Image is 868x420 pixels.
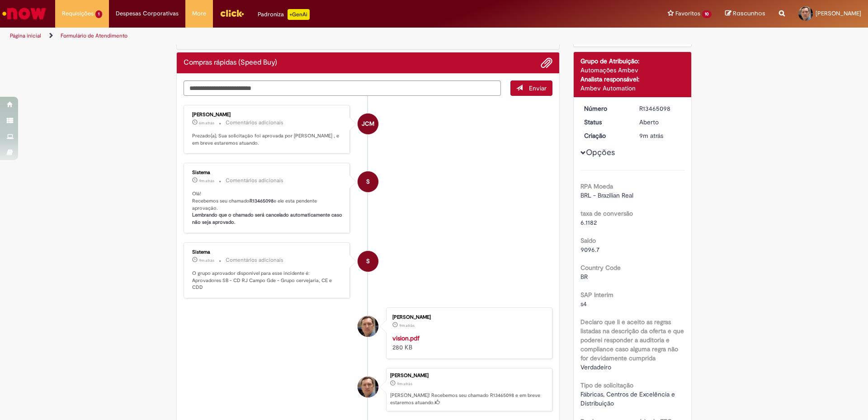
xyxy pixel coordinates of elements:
p: O grupo aprovador disponível para esse incidente é: Aprovadores SB - CD RJ Campo Gde - Grupo cerv... [192,270,343,291]
time: 30/08/2025 13:50:31 [199,258,214,263]
span: Favoritos [675,9,700,18]
div: [PERSON_NAME] [192,112,343,118]
span: Despesas Corporativas [116,9,179,18]
span: 6m atrás [199,120,214,126]
dt: Número [577,104,633,113]
span: Fábricas, Centros de Excelência e Distribuição [580,390,677,407]
div: 30/08/2025 13:50:21 [639,131,681,140]
span: BR [580,273,588,281]
p: [PERSON_NAME]! Recebemos seu chamado R13465098 e em breve estaremos atuando. [390,392,547,406]
div: Andre Luiz Da Silva Lima [358,377,378,397]
div: Sistema [192,250,343,255]
span: 9m atrás [639,132,663,140]
p: Olá! Recebemos seu chamado e ele esta pendente aprovação. [192,190,343,226]
span: s4 [580,300,587,308]
div: System [358,171,378,192]
time: 30/08/2025 13:50:04 [399,323,415,328]
a: vision.pdf [392,334,420,342]
h2: Compras rápidas (Speed Buy) Histórico de tíquete [184,59,277,67]
button: Enviar [510,80,552,96]
div: Padroniza [258,9,310,20]
ul: Trilhas de página [7,28,572,44]
p: +GenAi [288,9,310,20]
div: Andre Luiz Da Silva Lima [358,316,378,337]
span: Rascunhos [733,9,765,18]
textarea: Digite sua mensagem aqui... [184,80,501,96]
small: Comentários adicionais [226,177,283,184]
b: Lembrando que o chamado será cancelado automaticamente caso não seja aprovado. [192,212,344,226]
span: BRL - Brazilian Real [580,191,633,199]
img: click_logo_yellow_360x200.png [220,6,244,20]
div: Grupo de Atribuição: [580,57,685,66]
span: 9m atrás [199,178,214,184]
span: S [366,171,370,193]
div: Analista responsável: [580,75,685,84]
small: Comentários adicionais [226,119,283,127]
time: 30/08/2025 13:50:21 [397,381,412,387]
span: 9m atrás [199,258,214,263]
span: 10 [702,10,712,18]
dt: Status [577,118,633,127]
span: 9096.7 [580,245,599,254]
b: Saldo [580,236,596,245]
div: Automações Ambev [580,66,685,75]
div: System [358,251,378,272]
b: Tipo de solicitação [580,381,633,389]
div: Aberto [639,118,681,127]
b: RPA Moeda [580,182,613,190]
b: R13465098 [250,198,274,204]
img: ServiceNow [1,5,47,23]
small: Comentários adicionais [226,256,283,264]
div: [PERSON_NAME] [390,373,547,378]
div: Ambev Automation [580,84,685,93]
time: 30/08/2025 13:52:50 [199,120,214,126]
span: 6.1182 [580,218,597,227]
div: Sistema [192,170,343,175]
a: Rascunhos [725,9,765,18]
a: Página inicial [10,32,41,39]
span: Requisições [62,9,94,18]
time: 30/08/2025 13:50:35 [199,178,214,184]
span: Enviar [529,84,547,92]
button: Adicionar anexos [541,57,552,69]
span: JCM [362,113,374,135]
span: 9m atrás [397,381,412,387]
span: 1 [95,10,102,18]
a: Formulário de Atendimento [61,32,127,39]
b: taxa de conversão [580,209,633,217]
div: José Carlos Menezes De Oliveira Junior [358,113,378,134]
span: More [192,9,206,18]
span: [PERSON_NAME] [816,9,861,17]
span: Verdadeiro [580,363,611,371]
div: R13465098 [639,104,681,113]
time: 30/08/2025 13:50:21 [639,132,663,140]
div: [PERSON_NAME] [392,315,543,320]
span: 9m atrás [399,323,415,328]
b: SAP Interim [580,291,613,299]
span: S [366,250,370,272]
li: Andre Luiz Da Silva Lima [184,368,552,411]
b: Declaro que li e aceito as regras listadas na descrição da oferta e que poderei responder a audit... [580,318,684,362]
div: 280 KB [392,334,543,352]
dt: Criação [577,131,633,140]
b: Country Code [580,264,621,272]
p: Prezado(a), Sua solicitação foi aprovada por [PERSON_NAME] , e em breve estaremos atuando. [192,132,343,146]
